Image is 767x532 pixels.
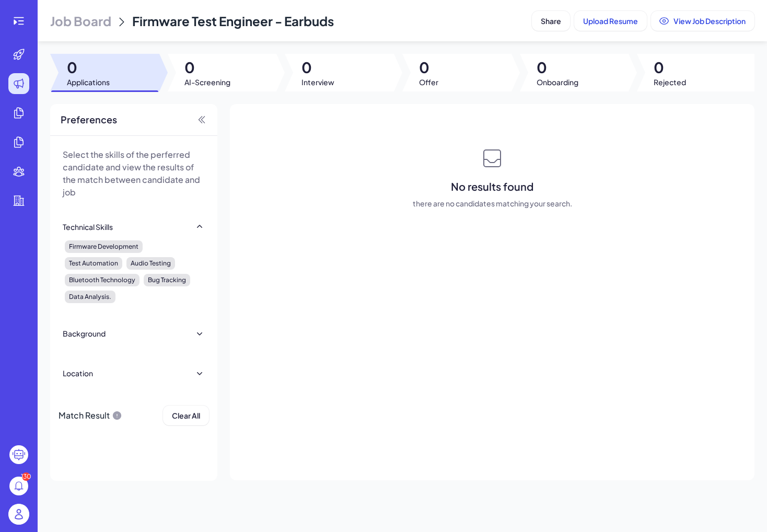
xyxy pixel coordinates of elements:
div: Location [63,368,93,378]
div: Audio Testing [126,257,175,270]
span: 0 [301,58,334,77]
div: Bug Tracking [144,274,190,286]
span: Upload Resume [583,16,638,26]
div: Firmware Development [65,240,143,253]
img: user_logo.png [8,504,29,525]
div: Technical Skills [63,222,113,232]
span: Offer [419,77,438,87]
span: Firmware Test Engineer - Earbuds [132,13,334,29]
span: AI-Screening [184,77,230,87]
span: Applications [67,77,110,87]
span: 0 [419,58,438,77]
span: 0 [184,58,230,77]
div: Bluetooth Technology [65,274,140,286]
div: Match Result [59,406,122,425]
button: View Job Description [651,11,754,31]
span: 0 [67,58,110,77]
span: 0 [537,58,578,77]
span: Interview [301,77,334,87]
div: 130 [22,472,30,481]
span: Rejected [654,77,686,87]
span: Job Board [50,13,111,29]
span: there are no candidates matching your search. [413,198,572,209]
span: View Job Description [673,16,746,26]
span: Clear All [172,411,200,420]
div: Test Automation [65,257,122,270]
span: Share [541,16,561,26]
button: Share [532,11,570,31]
span: Onboarding [537,77,578,87]
span: 0 [654,58,686,77]
button: Clear All [163,406,209,425]
span: Preferences [61,112,117,127]
div: Background [63,328,106,339]
p: Select the skills of the perferred candidate and view the results of the match between candidate ... [63,148,205,199]
button: Upload Resume [574,11,647,31]
div: Data Analysis. [65,291,115,303]
span: No results found [451,179,533,194]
